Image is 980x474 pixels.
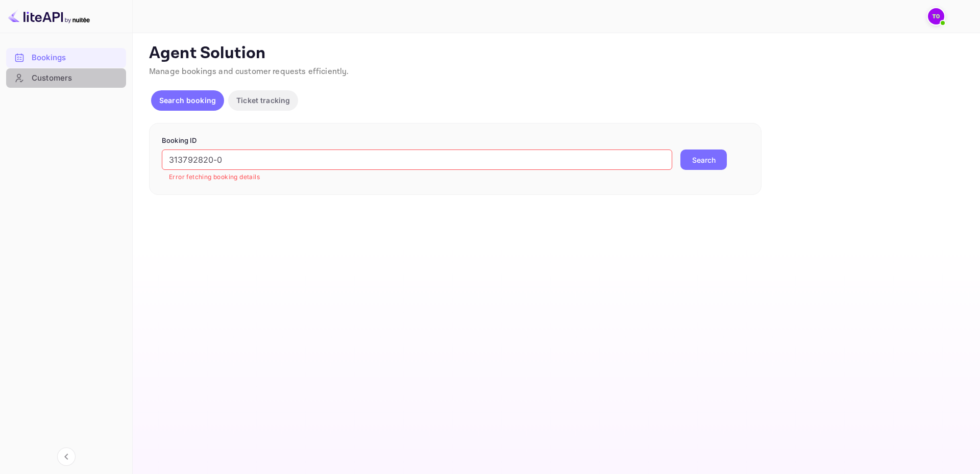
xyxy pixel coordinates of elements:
[6,68,126,87] a: Customers
[159,95,216,106] p: Search booking
[6,48,126,68] div: Bookings
[6,68,126,88] div: Customers
[32,72,121,84] div: Customers
[162,149,672,170] input: Enter Booking ID (e.g., 63782194)
[149,66,349,77] span: Manage bookings and customer requests efficiently.
[169,172,665,182] p: Error fetching booking details
[32,52,121,64] div: Bookings
[236,95,290,106] p: Ticket tracking
[8,8,90,24] img: LiteAPI logo
[6,48,126,67] a: Bookings
[57,447,76,466] button: Collapse navigation
[149,43,962,64] p: Agent Solution
[162,136,749,146] p: Booking ID
[680,149,727,170] button: Search
[928,8,944,24] img: Traveloka3PS 02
